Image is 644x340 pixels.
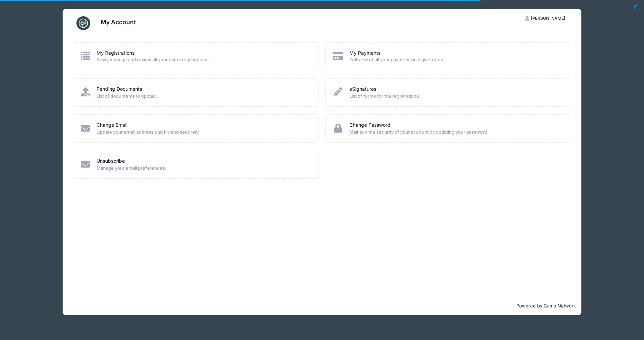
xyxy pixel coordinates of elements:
[349,93,562,100] span: List of forms for the registrations.
[96,93,309,100] span: List of documents to upload.
[349,56,562,63] span: Full view of all your payments in a given year.
[68,303,576,310] p: Powered by Camp Network
[96,122,127,129] a: Change Email
[349,122,390,129] a: Change Password
[519,12,571,24] button: [PERSON_NAME]
[349,50,380,57] a: My Payments
[101,18,136,26] h3: My Account
[96,165,309,172] span: Manage your email preferences.
[96,86,142,93] a: Pending Documents
[96,158,125,165] a: Unsubscribe
[96,50,135,57] a: My Registrations
[96,129,309,136] span: Update your email address quickly and securely.
[349,129,562,136] span: Maintain the security of your account by updating your password.
[76,16,90,30] img: CampNetwork
[349,86,376,93] a: eSignatures
[96,56,309,63] span: Easily manage and review all your event registrations.
[531,16,565,21] span: [PERSON_NAME]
